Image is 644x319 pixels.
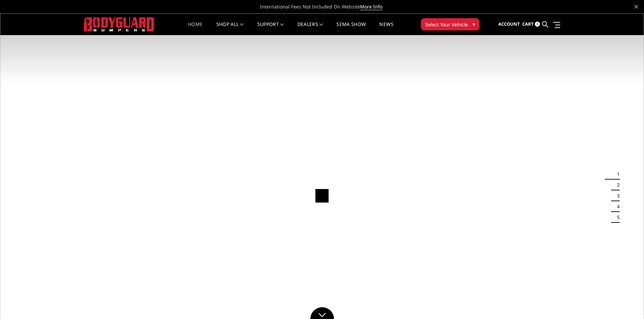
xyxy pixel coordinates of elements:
img: BODYGUARD BUMPERS [84,17,155,31]
a: Cart 0 [522,15,540,33]
a: Account [498,15,520,33]
a: More Info [360,3,382,10]
span: Cart [522,21,534,27]
span: Account [498,21,520,27]
a: Dealers [297,22,323,35]
button: Select Your Vehicle [421,18,479,30]
a: shop all [216,22,244,35]
a: SEMA Show [336,22,366,35]
button: 1 of 5 [613,169,620,180]
button: 5 of 5 [613,212,620,223]
a: Support [257,22,284,35]
span: Select Your Vehicle [425,21,468,28]
span: ▾ [473,21,475,28]
a: News [379,22,393,35]
span: 0 [535,22,540,27]
a: Click to Down [310,307,334,319]
a: Home [188,22,202,35]
button: 3 of 5 [613,190,620,201]
button: 2 of 5 [613,180,620,190]
button: 4 of 5 [613,201,620,212]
